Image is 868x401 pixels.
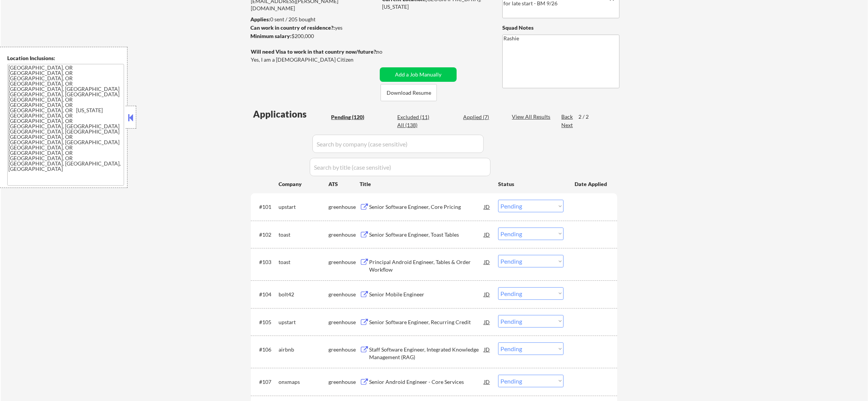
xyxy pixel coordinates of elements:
div: Senior Software Engineer, Toast Tables [369,231,484,239]
div: Next [561,121,573,129]
div: Yes, I am a [DEMOGRAPHIC_DATA] Citizen [251,56,379,64]
div: Pending (120) [331,113,369,121]
div: toast [279,258,328,266]
div: onxmaps [279,378,328,386]
input: Search by company (case sensitive) [312,135,484,153]
div: greenhouse [328,203,360,211]
div: View All Results [512,113,553,121]
div: JD [483,287,491,301]
strong: Applies: [250,16,270,22]
div: JD [483,315,491,329]
div: #102 [259,231,272,239]
div: Excluded (11) [397,113,435,121]
div: greenhouse [328,318,360,326]
strong: Can work in country of residence?: [250,24,335,31]
div: #106 [259,346,272,353]
div: JD [483,342,491,356]
div: JD [483,228,491,241]
strong: Minimum salary: [250,33,291,39]
div: Applications [253,110,328,119]
div: bolt42 [279,291,328,298]
div: greenhouse [328,258,360,266]
div: Applied (7) [463,113,501,121]
div: Title [360,180,491,188]
div: JD [483,200,491,213]
div: $200,000 [250,32,377,40]
div: ATS [328,180,360,188]
strong: Will need Visa to work in that country now/future?: [251,48,377,55]
button: Add a Job Manually [380,67,457,82]
div: no [376,48,398,56]
div: greenhouse [328,231,360,239]
div: Location Inclusions: [7,54,124,62]
div: Staff Software Engineer, Integrated Knowledge Management (RAG) [369,346,484,361]
div: greenhouse [328,291,360,298]
button: Download Resume [381,84,437,101]
div: yes [250,24,375,32]
div: JD [483,375,491,388]
div: toast [279,231,328,239]
div: #105 [259,318,272,326]
div: #107 [259,378,272,386]
div: Senior Software Engineer, Recurring Credit [369,318,484,326]
div: Senior Android Engineer - Core Services [369,378,484,386]
div: Date Applied [575,180,608,188]
div: upstart [279,203,328,211]
div: Squad Notes [502,24,620,32]
div: #104 [259,291,272,298]
div: JD [483,255,491,269]
div: 0 sent / 205 bought [250,16,377,23]
div: greenhouse [328,378,360,386]
div: #101 [259,203,272,211]
div: upstart [279,318,328,326]
div: Company [279,180,328,188]
input: Search by title (case sensitive) [310,158,491,176]
div: All (138) [397,121,435,129]
div: Principal Android Engineer, Tables & Order Workflow [369,258,484,273]
div: airbnb [279,346,328,353]
div: Senior Mobile Engineer [369,291,484,298]
div: 2 / 2 [578,113,596,121]
div: Senior Software Engineer, Core Pricing [369,203,484,211]
div: #103 [259,258,272,266]
div: Status [498,177,564,191]
div: greenhouse [328,346,360,353]
div: Back [561,113,573,121]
